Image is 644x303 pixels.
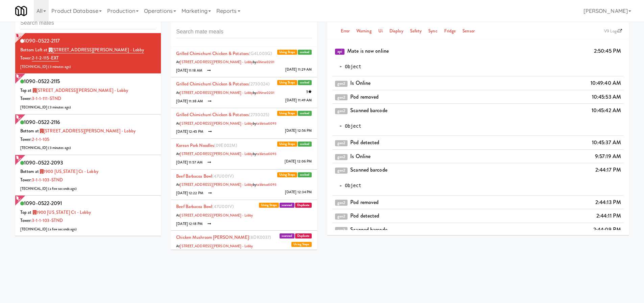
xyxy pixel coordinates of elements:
[176,234,249,241] a: Chicken Mushroom [PERSON_NAME]
[15,33,161,74] li: 1090-0522-2117Bottom Left at [STREET_ADDRESS][PERSON_NAME] - LobbyTower:2-1-2-115-EXT[TECHNICAL_I...
[335,140,348,146] span: gen2
[171,108,317,139] li: Grilled Chimichurri Chicken & Potatoes(2730025)cookedUsing StepsAt[STREET_ADDRESS][PERSON_NAME] -...
[427,27,439,35] a: sync
[249,50,272,57] span: (G4L003G)
[176,213,253,218] span: At
[20,127,156,135] div: Bottom at
[253,59,275,65] span: by
[176,182,253,187] span: At
[298,172,312,177] span: cooked
[15,74,161,114] li: 1090-0522-2115Top at [STREET_ADDRESS][PERSON_NAME] - LobbyTower:3-1-1-111-STND[TECHNICAL_ID] (3 m...
[350,78,371,88] div: Is Online
[20,145,71,150] span: [TECHNICAL_ID] ( )
[176,99,217,104] span: [DATE] 11:38 AM
[180,59,253,65] a: [STREET_ADDRESS][PERSON_NAME] - Lobby
[592,92,621,102] div: 10:45:53 AM
[180,182,253,187] a: [STREET_ADDRESS][PERSON_NAME] - Lobby
[592,137,621,148] div: 10:45:37 AM
[295,203,312,208] span: Duplicate
[180,244,253,249] a: [STREET_ADDRESS][PERSON_NAME] - Lobby
[20,64,71,69] span: [TECHNICAL_ID] ( )
[249,111,269,118] span: (2730025)
[298,142,312,147] span: cooked
[15,196,161,236] li: 1090-0522-2091Top at 1900 [US_STATE] Ct - LobbyTower:3-1-1-103-STND[TECHNICAL_ID] (a few seconds ...
[277,142,297,147] span: Using Steps
[32,209,91,216] a: 1900 [US_STATE] Ct - Lobby
[335,49,345,55] span: api
[50,105,70,110] span: 3 minutes ago
[20,17,156,29] input: Search mates
[50,64,70,69] span: 3 minutes ago
[180,121,253,126] a: [STREET_ADDRESS][PERSON_NAME] - Lobby
[602,28,624,34] a: v9 Logs
[176,203,212,210] a: Beef Barbacoa Bowl
[280,203,294,208] span: scanned
[180,151,253,156] a: [STREET_ADDRESS][PERSON_NAME] - Lobby
[50,227,76,232] span: a few seconds ago
[595,197,621,207] div: 2:44:13 PM
[355,27,373,35] a: warning
[176,151,253,156] span: At
[335,227,348,233] span: gen2
[256,151,277,156] a: tabletus6093
[176,160,216,165] span: [DATE] 11:57 AM
[15,115,161,155] li: 1090-0522-2116Bottom at [STREET_ADDRESS][PERSON_NAME] - LobbyTower:2-1-1-105[TECHNICAL_ID] (3 min...
[20,135,156,144] div: Tower:
[253,151,277,156] span: by
[20,46,156,54] div: Bottom Left at
[345,183,361,188] span: Object
[20,227,77,232] span: [TECHNICAL_ID] ( )
[176,68,216,73] span: [DATE] 11:18 AM
[298,111,312,116] span: cooked
[256,90,275,95] a: alihirse0201
[176,191,217,196] span: [DATE] 12:22 PM
[32,177,63,183] a: 3-1-1-103-STND
[377,27,384,35] a: ui
[291,242,311,247] span: Using Steps
[176,90,253,95] span: At
[388,27,405,35] a: display
[335,200,348,206] span: gen2
[176,244,253,249] span: At
[595,165,621,175] div: 2:44:17 PM
[596,211,621,221] div: 2:44:11 PM
[249,234,271,241] span: (8DK0037)
[256,182,277,187] a: tabletus6093
[280,233,294,238] span: scanned
[345,64,361,69] span: Object
[249,81,270,87] span: (2730024)
[20,86,156,95] div: Top at
[350,211,379,221] div: Pod detected
[253,121,277,126] span: by
[20,105,71,110] span: [TECHNICAL_ID] ( )
[591,78,621,88] div: 10:49:40 AM
[335,168,348,174] span: gen2
[171,170,317,200] li: Beef Barbacoa Bowl(47U001V)cookedUsing StepsAt[STREET_ADDRESS][PERSON_NAME] - Lobbybytabletus6093...
[24,159,63,167] span: 1090-0522-2093
[212,173,234,179] span: (47U001V)
[20,168,156,176] div: Bottom at
[335,154,348,160] span: gen2
[212,203,234,210] span: (47U001V)
[47,47,144,53] a: [STREET_ADDRESS][PERSON_NAME] - Lobby
[180,90,253,95] a: [STREET_ADDRESS][PERSON_NAME] - Lobby
[350,225,387,235] div: Scanned barcode
[593,225,621,235] div: 2:44:09 PM
[20,176,156,184] div: Tower:
[408,27,424,35] a: safety
[32,217,63,224] a: 3-1-1-103-STND
[180,213,253,218] a: [STREET_ADDRESS][PERSON_NAME] - Lobby
[298,50,312,55] span: cooked
[176,111,249,118] a: Grilled Chimichurri Chicken & Potatoes
[39,128,136,134] a: [STREET_ADDRESS][PERSON_NAME] - Lobby
[285,158,312,165] span: [DATE] 12:06 PM
[306,89,312,95] span: 5
[32,95,61,102] a: 3-1-1-111-STND
[32,55,59,61] a: 2-1-2-115-EXT
[176,142,214,149] a: Korean Pork Noodles
[176,173,212,179] a: Beef Barbacoa Bowl
[298,80,312,85] span: cooked
[350,92,379,102] div: Pod removed
[50,145,70,150] span: 3 minutes ago
[350,165,387,175] div: Scanned barcode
